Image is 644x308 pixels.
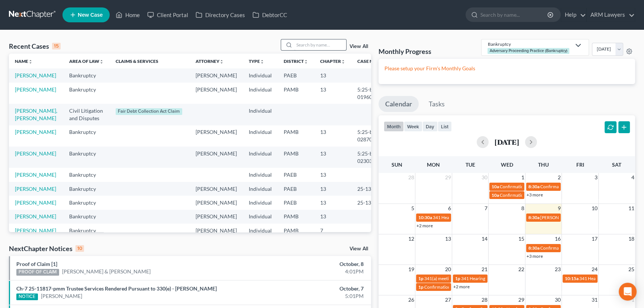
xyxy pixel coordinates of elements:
[557,204,561,213] span: 9
[418,284,424,290] span: 1p
[15,86,56,93] a: [PERSON_NAME]
[554,234,561,243] span: 16
[243,147,278,168] td: Individual
[243,83,278,104] td: Individual
[379,47,431,56] h3: Monthly Progress
[481,265,488,274] span: 21
[63,125,110,147] td: Bankruptcy
[528,215,540,220] span: 8:30a
[314,147,351,168] td: 13
[15,213,56,219] a: [PERSON_NAME]
[384,65,629,72] p: Please setup your Firm's Monthly Goals
[243,125,278,147] td: Individual
[253,268,364,275] div: 4:01PM
[314,125,351,147] td: 13
[63,224,110,237] td: Bankruptcy
[190,196,243,209] td: [PERSON_NAME]
[314,196,351,209] td: 13
[408,265,415,274] span: 19
[190,224,243,237] td: [PERSON_NAME]
[612,161,621,168] span: Sat
[15,72,56,78] a: [PERSON_NAME]
[518,265,525,274] span: 22
[444,173,452,182] span: 29
[481,295,488,304] span: 28
[538,161,549,168] span: Thu
[350,246,368,251] a: View All
[527,253,543,259] a: +3 more
[243,104,278,125] td: Individual
[455,276,460,281] span: 1p
[314,168,351,182] td: 13
[351,125,387,147] td: 5:25-bk-02870
[444,265,452,274] span: 20
[320,58,345,64] a: Chapterunfold_more
[249,8,291,22] a: DebtorCC
[15,199,56,206] a: [PERSON_NAME]
[424,284,509,290] span: Confirmation hearing for [PERSON_NAME]
[243,168,278,182] td: Individual
[379,96,419,112] a: Calendar
[628,265,635,274] span: 25
[576,161,584,168] span: Fri
[243,196,278,209] td: Individual
[587,8,635,22] a: ARM Lawyers
[63,68,110,82] td: Bankruptcy
[557,173,561,182] span: 2
[190,68,243,82] td: [PERSON_NAME]
[481,234,488,243] span: 14
[492,192,499,198] span: 10a
[253,285,364,292] div: October, 7
[190,125,243,147] td: [PERSON_NAME]
[9,244,84,253] div: NextChapter Notices
[15,108,57,121] a: [PERSON_NAME], [PERSON_NAME]
[410,204,415,213] span: 5
[540,184,643,189] span: Confirmation hearing for Rhinesca [PERSON_NAME]
[15,227,56,234] a: [PERSON_NAME]
[260,60,264,64] i: unfold_more
[408,173,415,182] span: 28
[487,41,571,47] div: Bankruptcy
[16,261,57,267] a: Proof of Claim [1]
[461,276,528,281] span: 341 Hearing for [PERSON_NAME]
[253,260,364,268] div: October, 8
[561,8,586,22] a: Help
[392,161,402,168] span: Sun
[447,204,452,213] span: 6
[628,204,635,213] span: 11
[591,295,598,304] span: 31
[192,8,249,22] a: Directory Cases
[480,8,548,22] input: Search by name...
[528,184,540,189] span: 8:30a
[278,68,314,82] td: PAEB
[110,54,190,68] th: Claims & Services
[314,224,351,237] td: 7
[591,265,598,274] span: 24
[594,173,598,182] span: 3
[314,182,351,196] td: 13
[404,121,422,131] button: week
[518,295,525,304] span: 29
[278,182,314,196] td: PAEB
[500,161,513,168] span: Wed
[351,83,387,104] td: 5:25-bk-01960
[341,60,345,64] i: unfold_more
[521,204,525,213] span: 8
[554,295,561,304] span: 30
[243,68,278,82] td: Individual
[78,12,103,18] span: New Case
[16,293,38,300] div: NOTICE
[427,161,440,168] span: Mon
[243,224,278,237] td: Individual
[15,171,56,178] a: [PERSON_NAME]
[518,234,525,243] span: 15
[63,210,110,224] td: Bankruptcy
[278,147,314,168] td: PAMB
[243,210,278,224] td: Individual
[465,161,475,168] span: Tue
[196,58,224,64] a: Attorneyunfold_more
[481,173,488,182] span: 30
[433,215,499,220] span: 341 Hearing for [PERSON_NAME]
[357,58,381,64] a: Case Nounfold_more
[314,68,351,82] td: 13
